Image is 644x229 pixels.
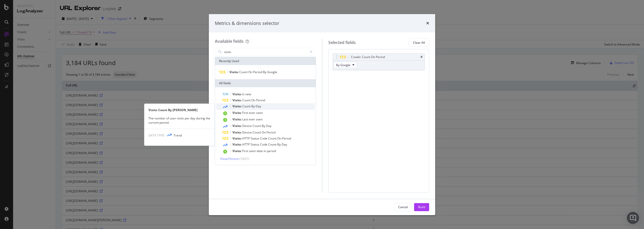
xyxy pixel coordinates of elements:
[351,55,385,60] div: Crawls: Count On Period
[232,92,242,96] span: Visits:
[242,117,249,121] span: Last
[260,136,268,141] span: Code
[336,63,350,67] span: By Google
[232,149,242,153] span: Visits:
[281,142,287,147] span: Day
[253,124,262,128] span: Count
[256,104,261,108] span: Day
[232,142,242,147] span: Visits:
[209,14,435,215] div: modal
[398,205,408,209] div: Cancel
[418,205,425,209] div: Build
[266,130,275,134] span: Period
[413,40,425,45] div: Clear All
[144,108,214,112] div: Visits: Count By [PERSON_NAME]
[264,149,267,153] span: in
[232,136,242,141] span: Visits:
[426,20,429,27] div: times
[267,70,277,74] span: Google
[215,38,244,44] div: Available fields
[334,62,357,68] button: By Google
[414,203,429,211] button: Build
[215,20,279,27] div: Metrics & dimensions selector
[253,70,263,74] span: Period
[245,92,251,96] span: new
[232,130,242,134] span: Visits:
[224,48,307,56] input: Search by field name
[248,70,253,74] span: On
[242,111,249,115] span: First
[232,104,242,108] span: Visits:
[232,111,242,115] span: Visits:
[242,130,253,134] span: Device
[394,203,412,211] button: Cancel
[277,142,281,147] span: By
[282,136,291,141] span: Period
[257,149,264,153] span: date
[239,157,249,161] span: ( 10 / 21 )
[256,98,265,102] span: Period
[242,149,249,153] span: First
[242,124,253,128] span: Device
[253,130,262,134] span: Count
[262,130,266,134] span: On
[249,111,256,115] span: ever
[229,70,239,74] span: Visits:
[242,136,251,141] span: HTTP
[333,53,425,70] div: Crawls: Count On PeriodtimesBy Google
[277,136,282,141] span: On
[251,142,260,147] span: Status
[627,212,639,224] div: Open Intercom Messenger
[239,70,248,74] span: Count
[268,142,277,147] span: Count
[328,40,356,45] div: Selected fields
[232,117,242,121] span: Visits:
[268,136,277,141] span: Count
[260,142,268,147] span: Code
[263,70,267,74] span: By
[242,98,251,102] span: Count
[242,142,251,147] span: HTTP
[249,149,257,153] span: seen
[251,136,260,141] span: Status
[215,79,316,87] div: All fields
[251,104,256,108] span: By
[242,92,245,96] span: Is
[249,117,256,121] span: ever
[256,111,263,115] span: seen
[266,124,271,128] span: Day
[232,124,242,128] span: Visits:
[232,98,242,102] span: Visits:
[262,124,266,128] span: By
[220,157,239,161] span: Show 10 more
[267,149,276,153] span: period
[409,38,429,47] button: Clear All
[251,98,256,102] span: On
[256,117,263,121] span: seen
[242,104,251,108] span: Count
[144,116,214,125] div: The number of user visits per day during the current period.
[215,57,316,65] div: Recently Used
[420,56,423,59] div: times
